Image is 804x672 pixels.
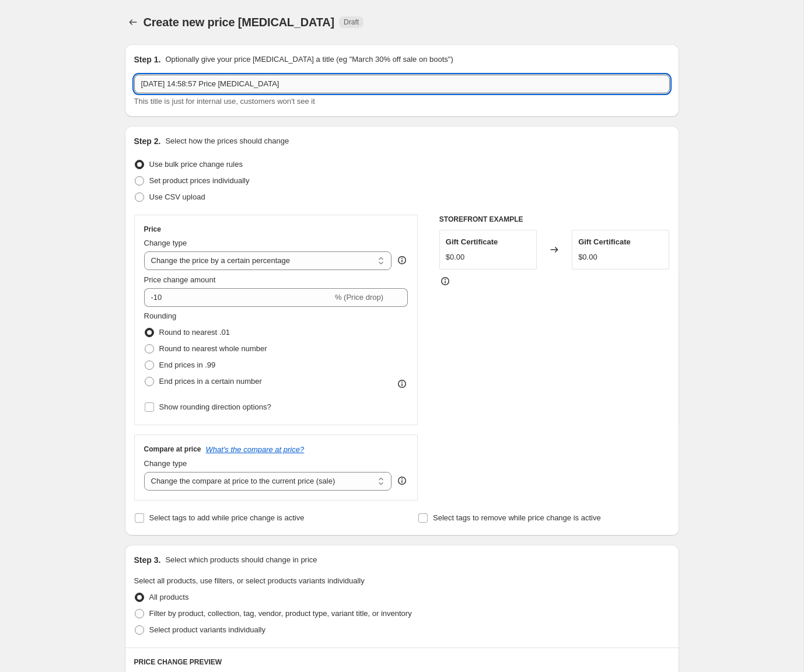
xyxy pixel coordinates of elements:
span: Select tags to add while price change is active [149,513,305,522]
span: End prices in a certain number [159,377,262,386]
span: Rounding [144,311,177,320]
span: Change type [144,239,187,247]
span: Change type [144,459,187,468]
div: help [396,475,408,487]
div: $0.00 [578,251,597,263]
span: Round to nearest .01 [159,328,230,337]
span: Round to nearest whole number [159,344,267,353]
h3: Price [144,225,161,234]
span: Gift Certificate [578,237,631,246]
span: All products [149,593,189,601]
p: Optionally give your price [MEDICAL_DATA] a title (eg "March 30% off sale on boots") [165,54,453,65]
input: -15 [144,288,333,307]
span: % (Price drop) [335,293,383,302]
h6: PRICE CHANGE PREVIEW [134,657,670,667]
span: Use CSV upload [149,192,205,201]
span: Draft [344,17,359,27]
span: Set product prices individually [149,176,250,185]
span: Select product variants individually [149,625,265,634]
span: This title is just for internal use, customers won't see it [134,97,315,106]
span: Gift Certificate [446,237,498,246]
span: Select tags to remove while price change is active [433,513,601,522]
span: End prices in .99 [159,360,216,369]
h6: STOREFRONT EXAMPLE [439,215,670,224]
div: $0.00 [446,251,465,263]
h3: Compare at price [144,444,201,454]
p: Select which products should change in price [165,554,317,566]
p: Select how the prices should change [165,135,289,147]
input: 30% off holiday sale [134,75,670,93]
button: What's the compare at price? [206,445,305,454]
div: help [396,254,408,266]
span: Select all products, use filters, or select products variants individually [134,576,365,585]
span: Use bulk price change rules [149,160,243,169]
span: Create new price [MEDICAL_DATA] [144,16,335,29]
span: Price change amount [144,275,216,284]
h2: Step 3. [134,554,161,566]
h2: Step 1. [134,54,161,65]
button: Price change jobs [125,14,141,30]
h2: Step 2. [134,135,161,147]
span: Filter by product, collection, tag, vendor, product type, variant title, or inventory [149,609,412,618]
span: Show rounding direction options? [159,402,271,411]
